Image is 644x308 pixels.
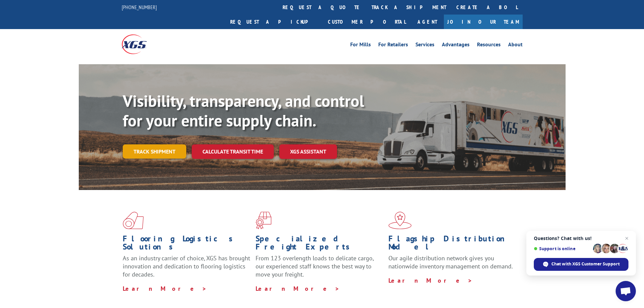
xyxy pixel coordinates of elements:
span: As an industry carrier of choice, XGS has brought innovation and dedication to flooring logistics... [123,254,250,278]
span: Chat with XGS Customer Support [551,261,620,267]
a: Agent [411,15,444,29]
a: Request a pickup [225,15,323,29]
img: xgs-icon-total-supply-chain-intelligence-red [123,212,144,229]
img: xgs-icon-focused-on-flooring-red [256,212,271,229]
h1: Flooring Logistics Solutions [123,235,251,254]
a: Learn More > [256,285,340,292]
a: Advantages [442,42,470,49]
img: xgs-icon-flagship-distribution-model-red [388,212,412,229]
a: Learn More > [123,285,207,292]
a: Customer Portal [323,15,411,29]
h1: Flagship Distribution Model [388,235,516,254]
a: Track shipment [123,144,186,159]
a: Services [415,42,434,49]
span: Our agile distribution network gives you nationwide inventory management on demand. [388,254,513,270]
b: Visibility, transparency, and control for your entire supply chain. [123,90,364,131]
a: Learn More > [388,277,473,284]
a: For Mills [350,42,371,49]
a: Open chat [616,281,636,301]
span: Questions? Chat with us! [534,236,628,241]
h1: Specialized Freight Experts [256,235,383,254]
span: Chat with XGS Customer Support [534,258,628,271]
a: [PHONE_NUMBER] [122,4,157,10]
a: Join Our Team [444,15,523,29]
a: Resources [477,42,501,49]
a: XGS ASSISTANT [279,144,337,159]
span: Support is online [534,246,591,251]
a: For Retailers [378,42,408,49]
a: Calculate transit time [192,144,274,159]
a: About [508,42,523,49]
p: From 123 overlength loads to delicate cargo, our experienced staff knows the best way to move you... [256,254,383,284]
